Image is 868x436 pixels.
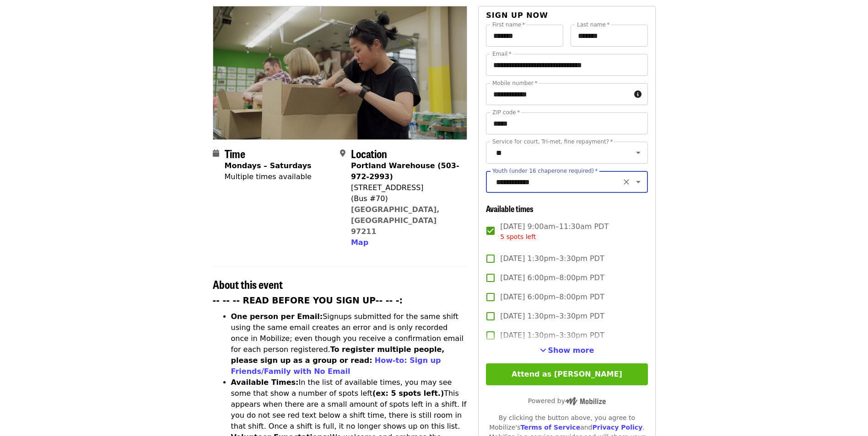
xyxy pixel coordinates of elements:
[500,330,604,341] span: [DATE] 1:30pm–3:30pm PDT
[231,356,441,376] a: How-to: Sign up Friends/Family with No Email
[486,363,647,385] button: Attend as [PERSON_NAME]
[492,22,525,27] label: First name
[540,345,594,356] button: See more timeslots
[500,292,604,303] span: [DATE] 6:00pm–8:00pm PDT
[351,193,460,204] div: (Bus #70)
[632,175,645,188] button: Open
[213,149,219,158] i: calendar icon
[492,139,613,144] label: Service for court, Tri-met, fine repayment?
[500,221,609,242] span: [DATE] 9:00am–11:30am PDT
[486,112,647,134] input: ZIP code
[571,25,648,47] input: Last name
[620,175,633,188] button: Clear
[492,51,512,57] label: Email
[213,276,283,292] span: About this event
[577,22,609,27] label: Last name
[520,424,580,431] a: Terms of Service
[372,389,444,398] strong: (ex: 5 spots left.)
[492,168,598,174] label: Youth (under 16 chaperone required)
[632,146,645,159] button: Open
[500,272,604,283] span: [DATE] 6:00pm–8:00pm PDT
[231,378,299,387] strong: Available Times:
[213,296,403,305] strong: -- -- -- READ BEFORE YOU SIGN UP-- -- -:
[351,161,459,181] strong: Portland Warehouse (503-972-2993)
[486,54,647,76] input: Email
[500,253,604,264] span: [DATE] 1:30pm–3:30pm PDT
[351,205,440,236] a: [GEOGRAPHIC_DATA], [GEOGRAPHIC_DATA] 97211
[565,397,606,405] img: Powered by Mobilize
[548,346,594,355] span: Show more
[486,202,534,214] span: Available times
[351,238,368,247] span: Map
[351,145,387,161] span: Location
[340,149,345,158] i: map-marker-alt icon
[225,171,312,182] div: Multiple times available
[486,11,548,20] span: Sign up now
[225,145,245,161] span: Time
[500,311,604,322] span: [DATE] 1:30pm–3:30pm PDT
[500,233,536,240] span: 5 spots left
[528,397,606,404] span: Powered by
[231,345,445,365] strong: To register multiple people, please sign up as a group or read:
[213,6,467,139] img: Oct/Nov/Dec - Portland: Repack/Sort (age 8+) organized by Oregon Food Bank
[231,312,323,321] strong: One person per Email:
[351,182,460,193] div: [STREET_ADDRESS]
[231,377,468,432] li: In the list of available times, you may see some that show a number of spots left This appears wh...
[486,83,630,105] input: Mobile number
[486,25,563,47] input: First name
[492,110,520,115] label: ZIP code
[225,161,312,170] strong: Mondays – Saturdays
[231,311,468,377] li: Signups submitted for the same shift using the same email creates an error and is only recorded o...
[351,237,368,248] button: Map
[492,80,537,86] label: Mobile number
[592,424,642,431] a: Privacy Policy
[634,90,642,99] i: circle-info icon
